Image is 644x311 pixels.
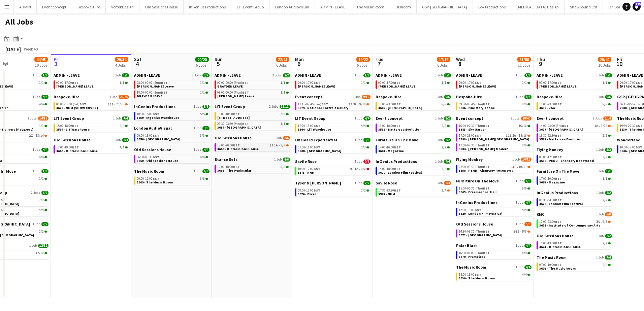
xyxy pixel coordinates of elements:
div: LIT Event Group2 Jobs11/1110:00-18:00BST10/10[STREET_ADDRESS]23:30-03:30 (Mon)BST1/13634 - [GEOGR... [215,104,290,135]
span: 17:00-23:00 [378,103,401,106]
a: Bespoke-Hire1 Job20/25 [54,94,129,99]
a: 15:00-18:00BST4/43564 - LiT Warehouse [298,124,369,131]
a: London AudioVisual1 Job3/3 [134,126,210,131]
span: 1A [594,124,598,128]
span: BST [475,133,481,138]
span: 08:00-00:00 (Mon) [217,91,249,94]
div: Event concept2 Jobs5/1414:00-03:00 (Fri)BST1A•3/123677 - [GEOGRAPHIC_DATA]18:30-22:30BST2/23582 -... [537,116,612,147]
span: InGenius Productions [134,104,175,109]
div: • [459,134,530,137]
span: ADMIN - LEAVE [376,73,402,78]
span: ADMIN - LEAVE [617,73,643,78]
button: GSP-[GEOGRAPHIC_DATA] [417,0,473,13]
a: Event concept1 Job9/10 [295,94,371,99]
button: ShawSound Ltd [565,0,603,13]
div: Event concept3 Jobs39/4016:00-02:30 (Thu)BST16/163583 - Sky Garden17:00-23:00BST12I2A•15/163588 -... [456,116,532,157]
span: 3636 - One Marylebone [459,106,495,110]
div: Bespoke-Hire1 Job6/616:00-23:00BST6/63639 - V&A [537,94,612,116]
span: ADMIN - LEAVE [295,73,321,78]
a: ADMIN - LEAVE1 Job1/1 [295,73,371,78]
button: Old Sessions House [139,0,184,13]
span: ANDY LEAVE [459,84,496,89]
button: [MEDICAL_DATA] Design [511,0,565,13]
a: Event concept3 Jobs39/40 [456,116,532,121]
a: 09:00-17:00BST1/1[PERSON_NAME] LEAVE [459,80,530,88]
span: 16/16 [519,124,527,128]
span: BST [562,124,569,128]
span: 3579 - National Portrait Gallery [298,106,348,110]
span: 3A [353,103,357,106]
a: ADMIN - LEAVE1 Job1/1 [537,73,612,78]
span: 00:00-00:00 (Mon) [217,81,249,84]
span: 17:15-02:45 (Tue) [298,103,328,106]
span: LIT Event Group [295,116,325,121]
span: 5/5 [202,105,210,109]
a: 14:00-03:00 (Fri)BST1A•3/123677 - [GEOGRAPHIC_DATA] [539,124,611,131]
div: Event concept1 Job2/213:00-18:00BST2/23582 - Battersea Evolution [376,116,451,137]
span: 09:00-17:00 [539,81,562,84]
span: 3656 - Silvertown Studios [137,137,180,141]
span: 3582 - Battersea Evolution [539,137,582,141]
div: Old Sessions House1 Job3/618:00-20:00BST3I1A•3/63660 - Old Sessions House [215,135,290,157]
span: 4/4 [120,124,124,128]
a: LIT Event Group2 Jobs11/11 [215,104,290,109]
a: Old Sessions House1 Job4/4 [54,137,129,142]
span: 39/40 [521,116,532,120]
span: Old Sessions House [54,137,91,142]
a: 17:00-23:00BST12I2A•15/163588 - [PERSON_NAME][GEOGRAPHIC_DATA] [459,133,530,141]
span: 1/1 [120,81,124,84]
span: 1 Job [194,126,201,130]
button: InGenius Productions [184,0,231,13]
a: InGenius Productions1 Job5/5 [134,104,210,109]
button: ADMIN [14,0,37,13]
span: 1/1 [122,73,129,77]
span: 5/5 [200,112,205,116]
span: 4/4 [361,124,366,128]
span: BST [394,102,401,106]
span: 1/1 [281,91,285,94]
button: Bespoke-Hire [72,0,106,13]
span: 4/4 [122,116,129,120]
span: 1 Job [435,95,443,99]
span: 18:00-00:00 (Sun) [137,91,168,94]
button: LIT Event Group [231,0,269,13]
span: BST [321,102,328,106]
span: 09:00-17:00 [378,81,401,84]
a: 13:00-18:00BST2/23582 - Battersea Evolution [378,124,450,131]
a: 06:00-05:00 (Sat)BST33I•20/253629 - NHM (SHOW COVER) [56,102,128,110]
span: 1/1 [361,81,366,84]
div: ADMIN - LEAVE1 Job1/109:00-17:00BST1/1[PERSON_NAME] LEAVE [456,73,532,94]
div: ADMIN - LEAVE1 Job1/109:00-17:00BST1/1[PERSON_NAME] LEAVE [376,73,451,94]
span: 1 Job [353,95,360,99]
span: 20/25 [116,103,124,106]
a: 18:00-00:00 (Sun)BST1/1BRAYDEN LEAVE [137,90,208,98]
span: 6/6 [444,95,451,99]
div: • [56,103,128,106]
span: 16:00-23:00 [539,103,562,106]
span: BST [72,80,79,85]
span: 3 Jobs [511,116,520,120]
a: Bespoke-Hire1 Job6/6 [537,94,612,99]
span: 1 Job [113,73,121,77]
span: 1/1 [605,73,612,77]
a: 00:00-00:00 (Mon)BST1/1BRAYDEN LEAVE [217,80,289,88]
span: 13/14 [36,134,44,137]
span: 09:00-17:00 [459,81,481,84]
span: 2 Jobs [269,105,278,109]
span: Wonderland [617,137,641,142]
span: 2 Jobs [192,73,201,77]
a: Bespoke-Hire1 Job6/6 [376,94,451,99]
span: BST [79,102,86,106]
div: Bespoke-Hire1 Job20/2506:00-05:00 (Sat)BST33I•20/253629 - NHM (SHOW COVER) [54,94,129,116]
a: ADMIN - LEAVE2 Jobs2/2 [215,73,290,78]
span: BST [314,80,320,85]
span: 14:00-03:00 (Fri) [539,124,569,128]
span: 10:00-15:00 [137,112,159,116]
span: 3/3 [202,126,210,130]
span: 2I [29,134,33,137]
span: BST [555,80,562,85]
span: 2 Jobs [272,73,282,77]
span: Shane Leave [217,94,254,98]
button: Event concept [37,0,72,13]
a: 09:00-17:00BST1/1[PERSON_NAME] LEAVE [56,80,128,88]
